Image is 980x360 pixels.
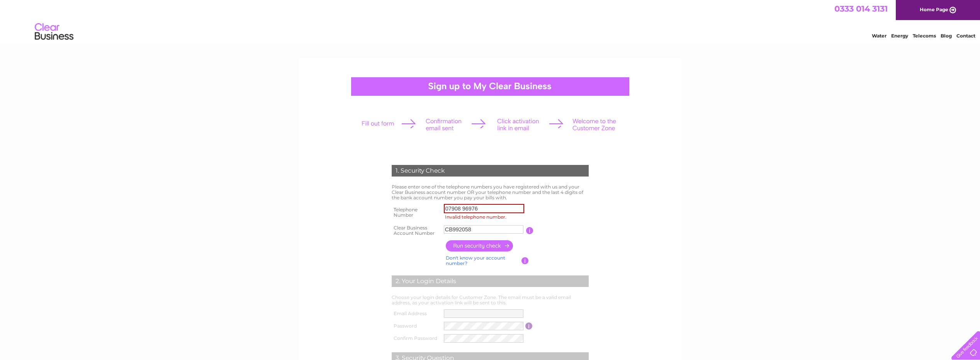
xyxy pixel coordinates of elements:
[834,4,888,14] a: 0333 014 3131
[390,307,442,320] th: Email Address
[444,213,527,221] label: Invalid telephone number.
[525,323,533,329] input: Information
[390,320,442,332] th: Password
[913,33,936,39] a: Telecoms
[308,4,673,37] div: Clear Business is a trading name of Verastar Limited (registered in [GEOGRAPHIC_DATA] No. 3667643...
[390,202,442,223] th: Telephone Number
[392,275,589,287] div: 2. Your Login Details
[390,182,591,202] td: Please enter one of the telephone numbers you have registered with us and your Clear Business acc...
[390,332,442,345] th: Confirm Password
[34,20,74,44] img: logo.png
[390,223,442,238] th: Clear Business Account Number
[872,33,887,39] a: Water
[956,33,975,39] a: Contact
[446,255,505,266] a: Don't know your account number?
[390,293,591,307] td: Choose your login details for Customer Zone. The email must be a valid email address, as your act...
[521,257,529,264] input: Information
[891,33,908,39] a: Energy
[392,165,589,177] div: 1. Security Check
[941,33,952,39] a: Blog
[526,227,533,234] input: Information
